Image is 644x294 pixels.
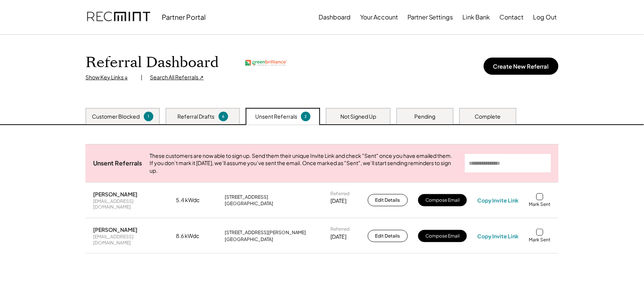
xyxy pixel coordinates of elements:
[407,10,453,25] button: Partner Settings
[415,113,436,120] div: Pending
[463,10,490,25] button: Link Bank
[225,194,268,200] div: [STREET_ADDRESS]
[150,152,457,175] div: These customers are now able to sign up. Send them their unique Invite Link and check "Sent" once...
[93,226,137,233] div: [PERSON_NAME]
[340,113,376,120] div: Not Signed Up
[162,13,206,21] div: Partner Portal
[360,10,398,25] button: Your Account
[21,44,27,50] img: tab_domain_overview_orange.svg
[178,113,215,120] div: Referral Drafts
[220,114,227,119] div: 6
[418,194,467,206] button: Compose Email
[368,230,408,242] button: Edit Details
[85,74,133,81] div: Show Key Links ↓
[29,45,68,50] div: Domain Overview
[330,233,346,241] div: [DATE]
[245,60,287,66] img: greenbrilliance.png
[85,54,219,72] h1: Referral Dashboard
[84,45,129,50] div: Keywords by Traffic
[418,230,467,242] button: Compose Email
[21,12,37,18] div: v 4.0.25
[319,10,351,25] button: Dashboard
[176,232,214,240] div: 8.6 kWdc
[330,226,349,232] div: Referred
[145,114,152,119] div: 1
[368,194,408,206] button: Edit Details
[176,196,214,204] div: 5.4 kWdc
[475,113,501,120] div: Complete
[330,191,349,197] div: Referred
[225,236,273,243] div: [GEOGRAPHIC_DATA]
[150,74,204,81] div: Search All Referrals ↗
[533,10,557,25] button: Log Out
[93,198,166,210] div: [EMAIL_ADDRESS][DOMAIN_NAME]
[484,58,559,75] button: Create New Referral
[12,20,18,26] img: website_grey.svg
[225,201,273,207] div: [GEOGRAPHIC_DATA]
[225,230,306,236] div: [STREET_ADDRESS][PERSON_NAME]
[141,74,142,81] div: |
[12,12,18,18] img: logo_orange.svg
[529,201,551,207] div: Mark Sent
[500,10,524,25] button: Contact
[87,4,150,30] img: recmint-logotype%403x.png
[255,113,297,120] div: Unsent Referrals
[478,197,519,204] div: Copy Invite Link
[93,191,137,198] div: [PERSON_NAME]
[330,197,346,205] div: [DATE]
[93,234,166,246] div: [EMAIL_ADDRESS][DOMAIN_NAME]
[76,44,82,50] img: tab_keywords_by_traffic_grey.svg
[529,237,551,243] div: Mark Sent
[93,159,142,167] div: Unsent Referrals
[92,113,140,120] div: Customer Blocked
[302,114,309,119] div: 2
[20,20,84,26] div: Domain: [DOMAIN_NAME]
[478,233,519,239] div: Copy Invite Link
